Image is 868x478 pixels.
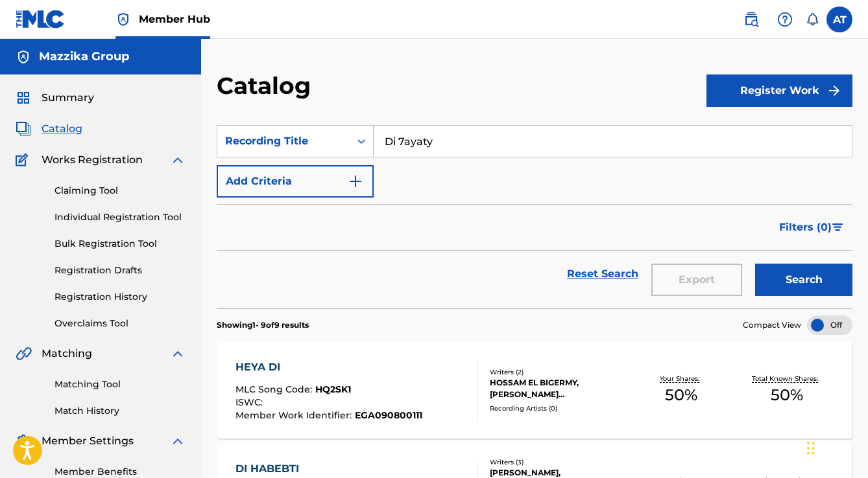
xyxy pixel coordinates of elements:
[348,174,363,189] img: 9d2ae6d4665cec9f34b9.svg
[561,260,645,288] a: Reset Search
[16,346,32,361] img: Matching
[706,74,852,107] button: Register Work
[115,12,131,27] img: Top Rightsholder
[54,290,186,304] a: Registration History
[54,264,186,277] a: Registration Drafts
[139,12,210,27] span: Member Hub
[826,83,842,98] img: f7272a7cc735f4ea7f67.svg
[217,125,852,308] form: Search Form
[42,433,134,449] span: Member Settings
[490,367,629,377] div: Writers ( 2 )
[755,264,852,296] button: Search
[42,152,143,168] span: Works Registration
[779,220,832,235] span: Filters ( 0 )
[660,374,703,383] p: Your Shares:
[772,6,798,32] div: Help
[16,433,31,449] img: Member Settings
[16,90,31,106] img: Summary
[54,237,186,251] a: Bulk Registration Tool
[42,346,92,361] span: Matching
[170,433,186,449] img: expand
[832,223,843,231] img: filter
[217,341,852,438] a: HEYA DIMLC Song Code:HQ2SK1ISWC:Member Work Identifier:EGA090800111Writers (2)HOSSAM EL BIGERMY, ...
[39,49,129,64] h5: Mazzika Group
[235,383,315,395] span: MLC Song Code :
[235,396,266,408] span: ISWC :
[42,121,82,137] span: Catalog
[16,121,31,137] img: Catalog
[826,6,852,32] div: User Menu
[235,359,422,375] div: HEYA DI
[16,152,32,168] img: Works Registration
[54,404,186,418] a: Match History
[217,319,309,331] p: Showing 1 - 9 of 9 results
[803,416,868,478] iframe: Chat Widget
[315,383,351,395] span: HQ2SK1
[42,90,94,106] span: Summary
[806,13,819,26] div: Notifications
[54,378,186,391] a: Matching Tool
[490,377,629,400] div: HOSSAM EL BIGERMY, [PERSON_NAME] [PERSON_NAME]
[807,429,815,468] div: Drag
[54,211,186,224] a: Individual Registration Tool
[217,165,374,198] button: Add Criteria
[771,383,803,407] span: 50 %
[832,299,868,403] iframe: Resource Center
[738,6,764,32] a: Public Search
[665,383,697,407] span: 50 %
[235,409,355,421] span: Member Work Identifier :
[217,71,317,100] h2: Catalog
[170,346,186,361] img: expand
[16,90,94,106] a: SummarySummary
[743,12,759,27] img: search
[490,404,629,413] div: Recording Artists ( 0 )
[490,457,629,467] div: Writers ( 3 )
[16,10,66,28] img: MLC Logo
[170,152,186,168] img: expand
[355,409,422,421] span: EGA090800111
[54,184,186,198] a: Claiming Tool
[16,49,31,65] img: Accounts
[777,12,793,27] img: help
[54,317,186,330] a: Overclaims Tool
[225,133,342,149] div: Recording Title
[16,121,82,137] a: CatalogCatalog
[743,319,801,331] span: Compact View
[235,461,429,477] div: DI HABEBTI
[771,211,852,244] button: Filters (0)
[752,374,821,383] p: Total Known Shares:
